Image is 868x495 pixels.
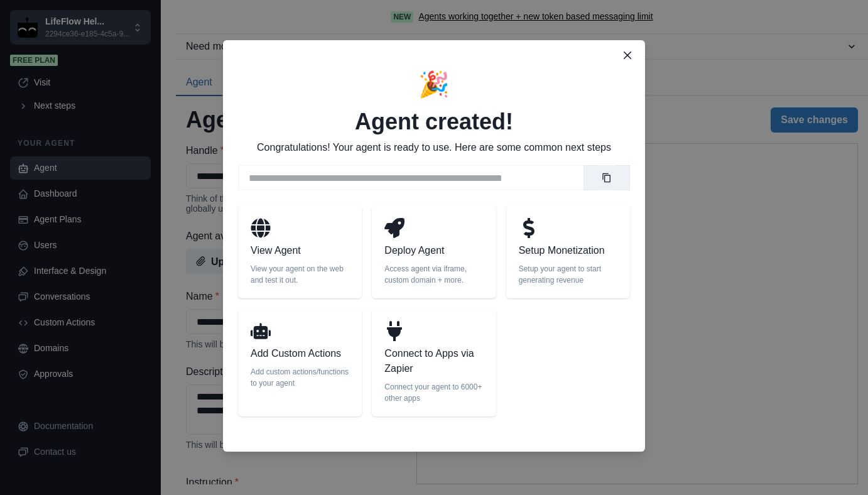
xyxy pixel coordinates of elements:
a: View AgentView your agent on the web and test it out. [238,205,362,298]
p: Connect to Apps via Zapier [384,346,483,376]
p: Congratulations! Your agent is ready to use. Here are some common next steps [257,140,611,155]
p: View your agent on the web and test it out. [251,263,349,286]
p: Add custom actions/functions to your agent [251,366,349,389]
p: 🎉 [418,65,450,103]
p: Setup your agent to start generating revenue [519,263,617,286]
p: View Agent [251,243,349,258]
p: Add Custom Actions [251,346,349,361]
p: Access agent via iframe, custom domain + more. [384,263,483,286]
button: Close [617,45,637,65]
p: Deploy Agent [384,243,483,258]
button: Copy link [594,165,619,190]
p: Setup Monetization [519,243,617,258]
p: Connect your agent to 6000+ other apps [384,381,483,404]
h2: Agent created! [355,108,513,135]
